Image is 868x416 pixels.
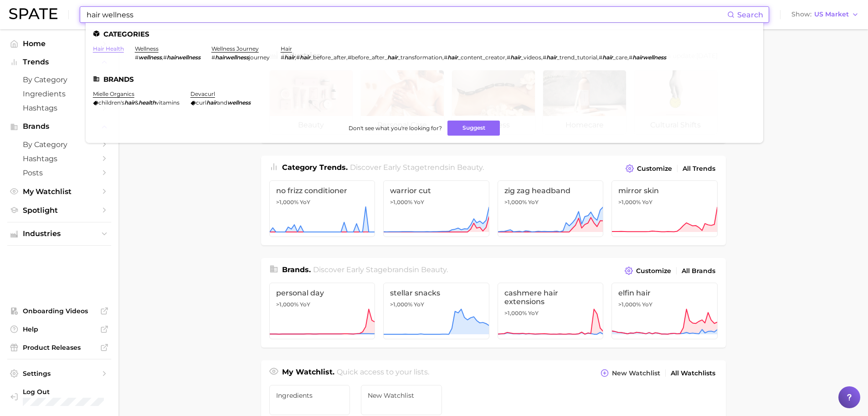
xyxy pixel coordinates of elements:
[528,199,539,206] span: YoY
[281,54,284,61] span: #
[156,99,180,106] span: vitamins
[7,73,111,87] a: by Category
[86,7,727,22] input: Search here for a brand, industry, or ingredient
[457,163,483,172] span: beauty
[7,137,111,152] a: by Category
[7,341,111,354] a: Product Releases
[124,99,135,106] em: hair
[789,9,861,21] button: ShowUS Market
[618,186,711,195] span: mirror skin
[618,289,711,297] span: elfin hair
[507,54,510,61] span: #
[414,199,424,206] span: YoY
[23,122,96,131] span: Brands
[504,289,597,306] span: cashmere hair extensions
[269,283,375,339] a: personal day>1,000% YoY
[611,180,718,237] a: mirror skin>1,000% YoY
[23,388,116,396] span: Log Out
[249,54,270,61] span: journey
[23,230,96,238] span: Industries
[215,54,249,61] em: hairwellness
[7,304,111,318] a: Onboarding Videos
[300,54,310,61] em: hair
[93,75,756,83] li: Brands
[618,199,641,205] span: >1,000%
[23,325,96,333] span: Help
[282,163,348,172] span: Category Trends .
[602,54,613,61] em: hair
[557,54,597,61] span: _trend_tutorial
[196,99,206,106] span: curl
[447,54,458,61] em: hair
[93,90,134,97] a: mielle organics
[611,283,718,339] a: elfin hair>1,000% YoY
[636,267,671,275] span: Customize
[281,45,292,52] a: hair
[390,186,483,195] span: warrior cut
[7,227,111,241] button: Industries
[613,54,627,61] span: _care
[7,152,111,166] a: Hashtags
[23,187,96,196] span: My Watchlist
[276,199,298,205] span: >1,000%
[7,322,111,336] a: Help
[737,11,763,19] span: Search
[211,45,259,52] a: wellness journey
[7,385,111,409] a: Log out. Currently logged in with e-mail anna.katsnelson@mane.com.
[421,265,447,274] span: beauty
[227,99,251,106] em: wellness
[23,140,96,149] span: by Category
[612,369,660,377] span: New Watchlist
[599,54,602,61] span: #
[447,121,500,136] button: Suggest
[282,367,334,379] h1: My Watchlist.
[682,267,715,275] span: All Brands
[361,385,442,415] a: New Watchlist
[23,206,96,215] span: Spotlight
[498,283,604,339] a: cashmere hair extensions>1,000% YoY
[387,54,398,61] em: hair
[300,199,310,206] span: YoY
[139,54,162,61] em: wellness
[7,184,111,199] a: My Watchlist
[98,99,124,106] span: children's
[310,54,346,61] span: _before_after
[791,12,812,17] span: Show
[637,165,672,173] span: Customize
[368,392,435,399] span: New Watchlist
[296,54,300,61] span: #
[390,199,412,205] span: >1,000%
[23,154,96,163] span: Hashtags
[642,301,652,308] span: YoY
[206,99,217,106] em: hair
[546,54,557,61] em: hair
[167,54,200,61] em: hairwellness
[7,166,111,180] a: Posts
[7,101,111,115] a: Hashtags
[683,165,715,173] span: All Trends
[383,180,489,237] a: warrior cut>1,000% YoY
[23,343,96,352] span: Product Releases
[23,369,96,378] span: Settings
[350,163,484,172] span: Discover Early Stage trends in .
[135,54,200,61] div: ,
[348,54,387,61] span: #before_after_
[498,180,604,237] a: zig zag headband>1,000% YoY
[504,186,597,195] span: zig zag headband
[383,283,489,339] a: stellar snacks>1,000% YoY
[211,54,215,61] span: #
[618,301,641,308] span: >1,000%
[814,12,849,17] span: US Market
[504,310,527,316] span: >1,000%
[93,45,124,52] a: hair health
[163,54,167,61] span: #
[23,39,96,48] span: Home
[458,54,505,61] span: _content_creator
[504,199,527,205] span: >1,000%
[668,367,718,379] a: All Watchlists
[629,54,632,61] span: #
[414,301,424,308] span: YoY
[269,180,375,237] a: no frizz conditioner>1,000% YoY
[7,55,111,69] button: Trends
[23,90,96,98] span: Ingredients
